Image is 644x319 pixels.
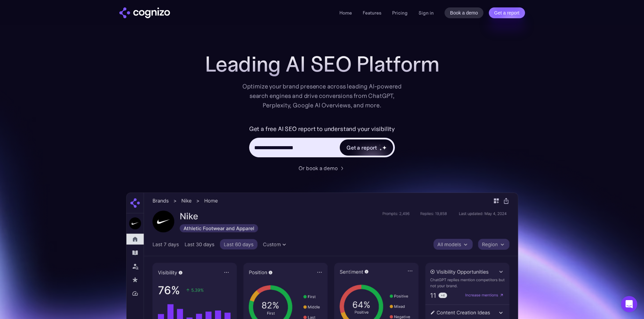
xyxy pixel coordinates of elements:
div: Open Intercom Messenger [621,296,637,312]
a: Home [339,10,352,16]
img: cognizo logo [119,7,170,18]
h1: Leading AI SEO Platform [205,52,439,76]
a: Pricing [392,10,408,16]
a: Book a demo [445,7,483,18]
form: Hero URL Input Form [249,124,395,161]
img: star [379,145,380,146]
img: star [382,145,387,150]
a: home [119,7,170,18]
div: Get a report [347,143,377,152]
a: Or book a demo [299,164,346,172]
a: Features [363,10,381,16]
div: Optimize your brand presence across leading AI-powered search engines and drive conversions from ... [239,82,405,110]
a: Sign in [419,9,434,17]
a: Get a report [489,7,525,18]
label: Get a free AI SEO report to understand your visibility [249,124,395,134]
div: Or book a demo [299,164,338,172]
a: Get a reportstarstarstar [339,139,394,156]
img: star [379,149,382,151]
